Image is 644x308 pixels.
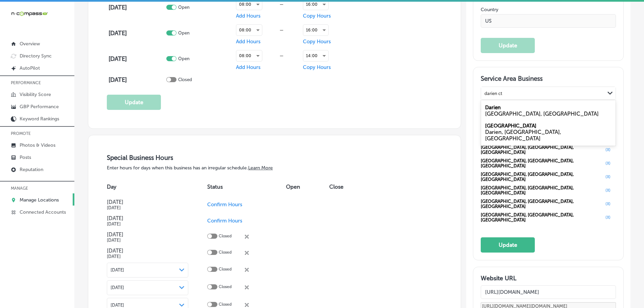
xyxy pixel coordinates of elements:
p: Closed [219,250,232,256]
p: Closed [178,77,192,82]
label: Darien [485,104,501,111]
p: Open [178,56,190,61]
p: Reputation [20,167,43,172]
span: Copy Hours [303,13,331,19]
span: Copy Hours [303,64,331,70]
label: Darien School District [485,123,536,129]
h4: [DATE] [109,76,165,84]
button: (X) [603,215,613,220]
h5: [DATE] [107,221,188,227]
span: [GEOGRAPHIC_DATA], [GEOGRAPHIC_DATA], [GEOGRAPHIC_DATA] [481,212,603,222]
p: Directory Sync [20,53,52,59]
th: Open [286,177,329,196]
h5: [DATE] [107,254,188,259]
h4: [DATE] [107,231,188,238]
h4: [DATE] [107,199,188,205]
h4: [DATE] [107,215,188,221]
h3: Service Area Business [481,75,616,85]
span: [GEOGRAPHIC_DATA], [GEOGRAPHIC_DATA], [GEOGRAPHIC_DATA] [481,199,603,209]
th: Status [207,177,286,196]
p: Keyword Rankings [20,116,59,122]
span: Confirm Hours [207,202,242,208]
p: Visibility Score [20,92,51,97]
th: Day [107,177,207,196]
div: — [262,53,301,58]
span: Add Hours [236,39,261,45]
h4: [DATE] [109,4,165,11]
button: (X) [603,188,613,193]
button: (X) [603,161,613,166]
p: Closed [219,267,232,273]
span: Selected Service Area(s) [481,108,528,113]
div: Darien, CT, USA [485,129,612,142]
span: [GEOGRAPHIC_DATA], [GEOGRAPHIC_DATA], [GEOGRAPHIC_DATA] [481,131,603,141]
button: (X) [603,147,613,152]
button: (X) [603,201,613,207]
span: [GEOGRAPHIC_DATA], [GEOGRAPHIC_DATA], [GEOGRAPHIC_DATA] [481,172,603,182]
button: Update [481,237,535,253]
h5: [DATE] [107,205,188,210]
a: Learn More [248,165,273,171]
div: 16:00 [303,25,328,35]
h4: [DATE] [109,55,165,63]
p: Open [178,5,190,10]
span: Add Hours [236,13,261,19]
div: 14:00 [303,50,328,61]
span: [DATE] [111,285,124,290]
button: Update [481,38,535,53]
div: — [262,27,301,32]
p: Overview [20,41,40,47]
p: Closed [219,234,232,240]
div: — [262,2,301,7]
p: Photos & Videos [20,142,55,148]
p: Connected Accounts [20,209,66,215]
span: [GEOGRAPHIC_DATA], [GEOGRAPHIC_DATA], [GEOGRAPHIC_DATA] [481,158,603,168]
span: Confirm Hours [207,218,242,224]
h3: Special Business Hours [107,154,442,162]
h5: [DATE] [107,238,188,243]
p: Enter hours for days when this business has an irregular schedule. [107,165,442,171]
span: [DATE] [111,303,124,308]
p: AutoPilot [20,65,40,71]
p: Closed [219,284,232,291]
span: [GEOGRAPHIC_DATA], [GEOGRAPHIC_DATA], [GEOGRAPHIC_DATA] [481,185,603,195]
span: [DATE] [111,267,124,273]
h3: Website URL [481,275,616,282]
span: [GEOGRAPHIC_DATA], [GEOGRAPHIC_DATA], [GEOGRAPHIC_DATA] [481,118,603,128]
button: Update [107,95,161,110]
p: Posts [20,155,31,160]
span: [GEOGRAPHIC_DATA], [GEOGRAPHIC_DATA], [GEOGRAPHIC_DATA] [481,145,603,155]
label: Country [481,7,616,13]
input: Add Location Website [481,285,616,299]
p: GBP Performance [20,104,59,110]
input: Country [481,14,616,28]
span: Copy Hours [303,39,331,45]
th: Close [329,177,358,196]
p: Manage Locations [20,197,59,203]
div: 08:00 [236,50,262,61]
h4: [DATE] [107,247,188,254]
button: (X) [603,174,613,180]
span: Add Hours [236,64,261,70]
div: CT, USA [485,111,612,117]
h4: [DATE] [109,29,165,37]
div: 08:00 [236,25,262,35]
p: Open [178,30,190,35]
img: 660ab0bf-5cc7-4cb8-ba1c-48b5ae0f18e60NCTV_CLogo_TV_Black_-500x88.png [11,10,48,17]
